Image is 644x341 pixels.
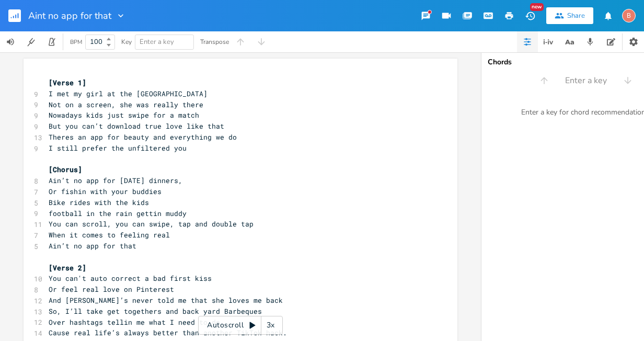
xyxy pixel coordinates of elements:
[49,89,208,98] span: I met my girl at the [GEOGRAPHIC_DATA]
[49,78,86,87] span: [Verse 1]
[520,6,540,25] button: New
[622,9,636,22] div: bjb3598
[49,209,187,218] span: football in the rain gettin muddy
[140,37,174,47] span: Enter a key
[28,11,111,20] span: Aint no app for that
[49,219,254,229] span: You can scroll, you can swipe, tap and double tap
[49,328,287,337] span: Cause real life’s always better than another TikTok hack.
[49,274,212,283] span: You can't auto correct a bad first kiss
[49,187,162,196] span: Or fishin with your buddies
[567,11,585,20] div: Share
[49,165,82,174] span: [Chorus]
[198,316,283,335] div: Autoscroll
[49,230,170,240] span: When it comes to feeling real
[49,121,224,131] span: But you can’t download true love like that
[49,176,182,185] span: Ain’t no app for [DATE] dinners,
[49,285,174,294] span: Or feel real love on Pinterest
[49,143,187,153] span: I still prefer the unfiltered you
[261,316,280,335] div: 3x
[49,100,203,109] span: Not on a screen, she was really there
[49,198,149,207] span: Bike rides with the kids
[565,75,607,87] span: Enter a key
[200,39,229,45] div: Transpose
[49,295,283,305] span: And [PERSON_NAME]’s never told me that she loves me back
[70,39,82,45] div: BPM
[49,317,224,327] span: Over hashtags tellin me what I need to do,
[622,4,636,28] button: B
[49,263,86,272] span: [Verse 2]
[121,39,132,45] div: Key
[49,306,262,316] span: So, I’ll take get togethers and back yard Barbeques
[49,132,237,142] span: Theres an app for beauty and everything we do
[546,7,593,24] button: Share
[49,241,136,251] span: Ain’t no app for that
[49,110,199,120] span: Nowadays kids just swipe for a match
[530,3,544,11] div: New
